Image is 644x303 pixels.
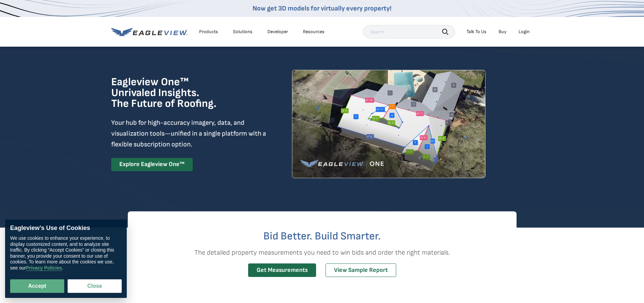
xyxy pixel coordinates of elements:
div: Eagleview’s Use of Cookies [10,225,122,232]
h1: Eagleview One™ Unrivaled Insights. The Future of Roofing. [111,77,251,109]
div: Resources [303,29,325,35]
a: Privacy Policies [26,265,62,271]
a: Explore Eagleview One™ [111,158,193,171]
a: Buy [499,29,506,35]
input: Search [363,25,455,39]
div: We use cookies to enhance your experience, to display customized content, and to analyze site tra... [10,235,122,271]
a: Developer [267,29,288,35]
a: Now get 3D models for virtually every property! [253,4,391,13]
p: The detailed property measurements you need to win bids and order the right materials. [128,247,517,258]
button: Close [68,279,122,293]
h2: Bid Better. Build Smarter. [128,231,517,242]
div: Solutions [233,29,253,35]
a: View Sample Report [326,263,396,277]
div: Talk To Us [467,29,486,35]
div: Login [519,29,530,35]
p: Your hub for high-accuracy imagery, data, and visualization tools—unified in a single platform wi... [111,117,267,150]
div: Products [199,29,218,35]
button: Accept [10,279,64,293]
a: Get Measurements [248,263,316,277]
